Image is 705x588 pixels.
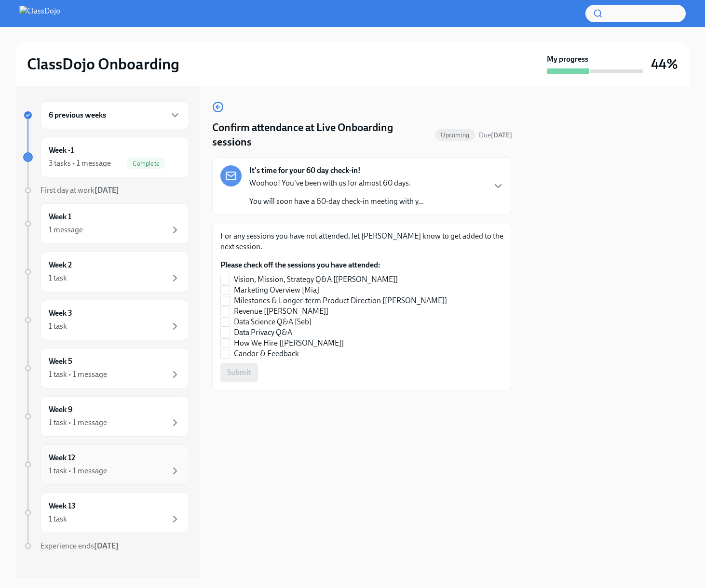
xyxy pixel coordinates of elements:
span: Due [479,131,512,139]
span: First day at work [41,186,119,195]
a: Week 31 task [23,300,189,340]
a: First day at work[DATE] [23,185,189,196]
p: For any sessions you have not attended, let [PERSON_NAME] know to get added to the next session. [220,231,504,252]
h6: Week 9 [49,404,72,415]
span: Data Privacy Q&A [234,327,292,338]
h6: Week 3 [49,308,72,319]
span: Complete [127,160,165,167]
h3: 44% [651,55,678,73]
span: Candor & Feedback [234,348,299,359]
a: Week 91 task • 1 message [23,396,189,437]
span: Revenue [[PERSON_NAME]] [234,306,328,317]
a: Week 131 task [23,493,189,533]
span: December 24th, 2025 08:00 [479,131,512,140]
a: Week 121 task • 1 message [23,444,189,485]
div: 6 previous weeks [41,101,189,129]
span: Vision, Mission, Strategy Q&A [[PERSON_NAME]] [234,274,398,285]
h6: Week 2 [49,260,72,270]
h6: Week 12 [49,453,75,463]
strong: [DATE] [95,186,119,195]
div: 3 tasks • 1 message [49,158,111,169]
span: Milestones & Longer-term Product Direction [[PERSON_NAME]] [234,295,447,306]
a: Week -13 tasks • 1 messageComplete [23,137,189,177]
div: 1 task • 1 message [49,466,107,476]
h6: Week -1 [49,145,74,156]
p: You will soon have a 60-day check-in meeting with y... [249,196,424,207]
img: ClassDojo [19,6,60,21]
span: Marketing Overview [Mia] [234,285,319,295]
span: Upcoming [435,132,475,139]
p: Woohoo! You've been with us for almost 60 days. [249,178,424,188]
label: Please check off the sessions you have attended: [220,260,455,270]
div: 1 task [49,514,67,524]
span: Experience ends [41,541,119,550]
strong: [DATE] [491,131,512,139]
a: Week 11 message [23,203,189,244]
div: 1 task [49,273,67,283]
a: Week 21 task [23,252,189,292]
span: Data Science Q&A [Seb] [234,317,312,327]
strong: [DATE] [94,541,119,550]
span: How We Hire [[PERSON_NAME]] [234,338,344,348]
strong: My progress [547,54,588,65]
div: 1 message [49,225,83,235]
div: 1 task • 1 message [49,417,107,428]
h6: Week 13 [49,501,76,511]
h6: 6 previous weeks [49,110,106,120]
h2: ClassDojo Onboarding [27,54,179,74]
h6: Week 5 [49,356,72,367]
strong: It's time for your 60 day check-in! [249,165,361,176]
h6: Week 1 [49,212,71,222]
div: 1 task • 1 message [49,369,107,380]
div: 1 task [49,321,67,332]
a: Week 51 task • 1 message [23,348,189,388]
h4: Confirm attendance at Live Onboarding sessions [212,120,431,149]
